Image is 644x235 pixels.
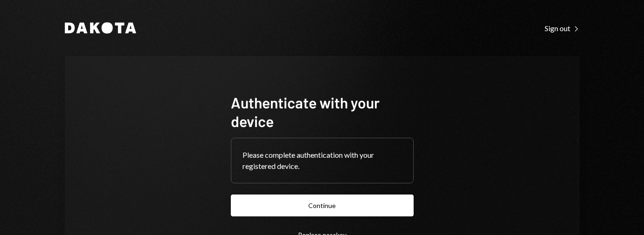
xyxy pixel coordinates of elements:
h1: Authenticate with your device [231,93,414,130]
div: Sign out [545,24,580,33]
a: Sign out [545,23,580,33]
button: Continue [231,195,414,216]
div: Please complete authentication with your registered device. [242,149,402,172]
